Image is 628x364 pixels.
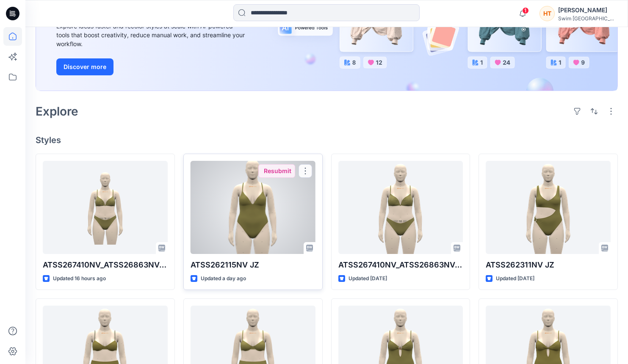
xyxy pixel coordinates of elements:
[56,22,247,48] div: Explore ideas faster and recolor styles at scale with AI-powered tools that boost creativity, red...
[539,6,555,21] div: HT
[201,274,246,283] p: Updated a day ago
[558,5,617,15] div: [PERSON_NAME]
[56,58,247,75] a: Discover more
[349,274,387,283] p: Updated [DATE]
[522,7,529,14] span: 1
[338,259,463,271] p: ATSS267410NV_ATSS26863NV-1 JZ
[43,161,168,254] a: ATSS267410NV_ATSS26863NV-1 Side Bust Shirring Version
[43,259,168,271] p: ATSS267410NV_ATSS26863NV-1 Side Bust Shirring Version
[191,161,315,254] a: ATSS262115NV JZ
[56,58,113,75] button: Discover more
[191,259,315,271] p: ATSS262115NV JZ
[486,161,611,254] a: ATSS262311NV JZ
[496,274,534,283] p: Updated [DATE]
[558,15,617,22] div: Swim [GEOGRAPHIC_DATA]
[36,105,78,118] h2: Explore
[486,259,611,271] p: ATSS262311NV JZ
[338,161,463,254] a: ATSS267410NV_ATSS26863NV-1 JZ
[36,135,618,145] h4: Styles
[53,274,106,283] p: Updated 16 hours ago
